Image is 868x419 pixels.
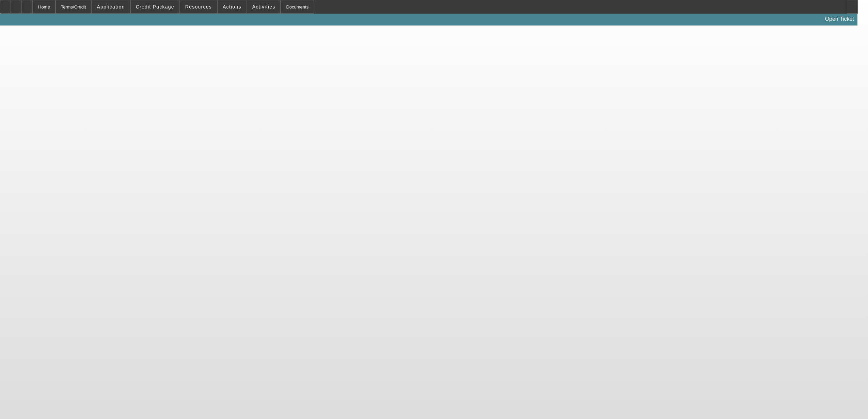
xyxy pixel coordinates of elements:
button: Activities [247,0,281,13]
button: Resources [180,0,217,13]
span: Credit Package [136,4,174,10]
button: Actions [218,0,247,13]
span: Resources [185,4,212,10]
a: Open Ticket [822,13,857,25]
button: Credit Package [131,0,179,13]
button: Application [92,0,130,13]
span: Activities [252,4,275,10]
span: Application [97,4,125,10]
span: Actions [223,4,241,10]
